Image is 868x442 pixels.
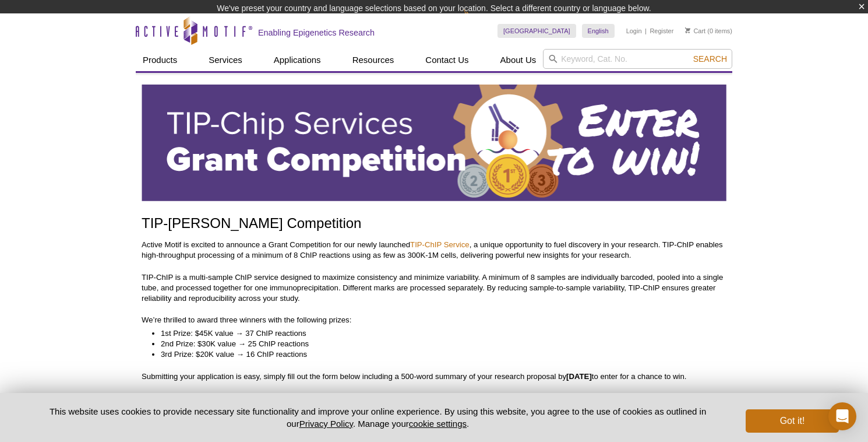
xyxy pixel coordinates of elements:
[685,24,732,38] li: (0 items)
[142,240,726,261] p: Active Motif is excited to announce a Grant Competition for our newly launched , a unique opportu...
[136,49,184,71] a: Products
[299,419,353,429] a: Privacy Policy
[142,315,726,325] p: We’re thrilled to award three winners with the following prizes:
[161,328,715,339] li: 1st Prize: $45K value → 37 ChIP reactions
[582,24,615,38] a: English
[142,371,726,382] p: Submitting your application is easy, simply fill out the form below including a 500-word summary ...
[464,9,495,36] img: Change Here
[410,240,470,249] a: TIP-ChIP Service
[418,49,475,71] a: Contact Us
[685,27,705,35] a: Cart
[497,24,576,38] a: [GEOGRAPHIC_DATA]
[142,216,726,233] h1: TIP-[PERSON_NAME] Competition
[690,54,731,64] button: Search
[685,27,690,33] img: Your Cart
[202,49,249,71] a: Services
[493,49,544,71] a: About Us
[626,27,642,35] a: Login
[543,49,732,69] input: Keyword, Cat. No.
[161,339,715,349] li: 2nd Prize: $30K value → 25 ChIP reactions
[267,49,328,71] a: Applications
[645,24,647,38] li: |
[29,405,726,430] p: This website uses cookies to provide necessary site functionality and improve your online experie...
[258,27,375,38] h2: Enabling Epigenetics Research
[345,49,401,71] a: Resources
[650,27,673,35] a: Register
[409,419,467,429] button: cookie settings
[828,402,856,430] div: Open Intercom Messenger
[142,85,726,201] img: Active Motif TIP-ChIP Services Grant Competition
[746,409,839,433] button: Got it!
[693,54,727,64] span: Search
[161,349,715,360] li: 3rd Prize: $20K value → 16 ChIP reactions
[566,372,592,381] strong: [DATE]
[142,272,726,304] p: TIP-ChIP is a multi-sample ChIP service designed to maximize consistency and minimize variability...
